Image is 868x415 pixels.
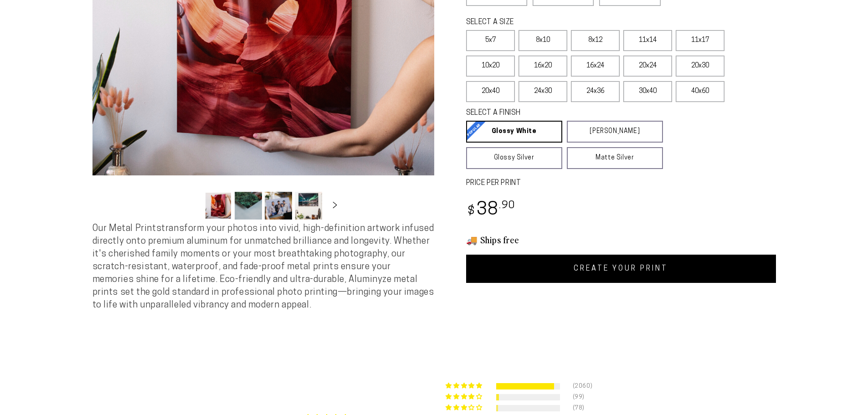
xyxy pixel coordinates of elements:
[519,30,567,51] label: 8x10
[466,17,648,28] legend: SELECT A SIZE
[571,56,620,77] label: 16x24
[623,56,672,77] label: 20x24
[573,405,584,411] div: (78)
[519,56,567,77] label: 16x20
[265,192,292,220] button: Load image 3 in gallery view
[446,405,483,411] div: 3% (78) reviews with 3 star rating
[466,178,776,189] label: PRICE PER PRINT
[573,383,584,389] div: (2060)
[499,200,515,211] sup: .90
[466,147,562,169] a: Glossy Silver
[571,30,620,51] label: 8x12
[295,192,322,220] button: Load image 4 in gallery view
[205,192,232,220] button: Load image 1 in gallery view
[519,81,567,102] label: 24x30
[573,394,584,400] div: (99)
[182,195,202,215] button: Slide left
[676,30,724,51] label: 11x17
[446,383,483,389] div: 91% (2060) reviews with 5 star rating
[676,56,724,77] label: 20x30
[466,234,776,246] h3: 🚚 Ships free
[466,121,562,143] a: Glossy White
[571,81,620,102] label: 24x36
[325,195,345,215] button: Slide right
[567,121,663,143] a: [PERSON_NAME]
[235,192,262,220] button: Load image 2 in gallery view
[466,255,776,283] a: CREATE YOUR PRINT
[92,224,434,310] span: Our Metal Prints transform your photos into vivid, high-definition artwork infused directly onto ...
[466,201,516,219] bdi: 38
[466,56,515,77] label: 10x20
[446,394,483,400] div: 4% (99) reviews with 4 star rating
[466,108,641,118] legend: SELECT A FINISH
[567,147,663,169] a: Matte Silver
[623,30,672,51] label: 11x14
[466,81,515,102] label: 20x40
[623,81,672,102] label: 30x40
[466,30,515,51] label: 5x7
[467,205,475,218] span: $
[676,81,724,102] label: 40x60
